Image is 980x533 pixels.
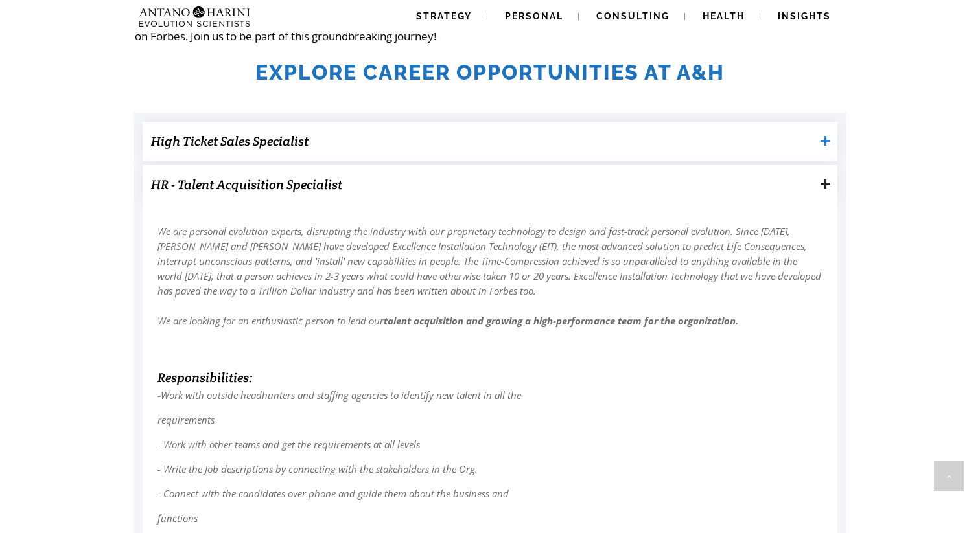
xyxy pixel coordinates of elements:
[157,368,822,388] h6: Responsibilities:
[157,314,738,327] em: We are looking for an enthusiastic person to lead our
[135,60,845,85] h2: Explore Career Opportunities at A&H
[157,487,509,500] em: - Connect with the candidates over phone and guide them about the business and
[157,512,198,525] em: functions
[151,128,815,154] h3: High Ticket Sales Specialist
[161,389,521,402] em: Work with outside headhunters and staffing agencies to identify new talent in all the
[157,438,420,451] em: - Work with other teams and get the requirements at all levels
[384,314,738,327] strong: talent acquisition and growing a high-performance team for the organization.
[157,413,215,426] em: requirements
[157,225,821,297] em: We are personal evolution experts, disrupting the industry with our proprietary technology to des...
[157,462,478,475] em: - Write the Job descriptions by connecting with the stakeholders in the Org.
[416,11,472,21] span: Strategy
[703,11,745,21] span: Health
[151,172,815,198] h3: HR - Talent Acquisition Specialist
[596,11,670,21] span: Consulting
[778,11,831,21] span: Insights
[157,388,822,403] p: -
[505,11,563,21] span: Personal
